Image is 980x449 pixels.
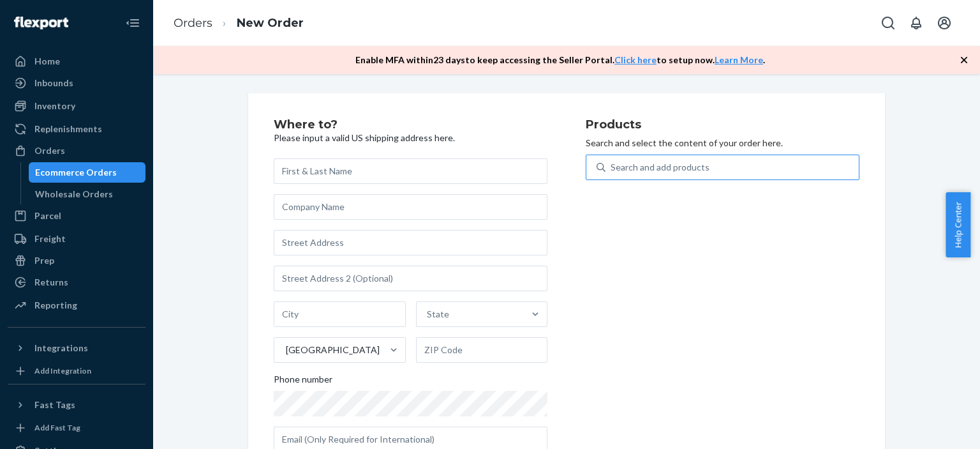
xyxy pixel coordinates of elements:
input: City [274,301,406,327]
div: Parcel [34,209,61,222]
a: Inbounds [8,73,145,93]
div: Home [34,55,60,68]
button: Integrations [8,338,145,358]
div: Ecommerce Orders [35,166,117,179]
a: Click here [614,54,657,65]
div: Integrations [34,342,88,354]
div: Reporting [34,299,77,312]
a: Ecommerce Orders [29,162,146,183]
div: Orders [34,144,65,157]
button: Open account menu [932,10,957,36]
button: Fast Tags [8,395,145,415]
div: Search and add products [611,161,709,174]
a: New Order [237,16,304,30]
a: Prep [8,250,145,271]
input: [GEOGRAPHIC_DATA] [285,344,286,356]
div: Fast Tags [34,399,75,411]
a: Freight [8,229,145,249]
input: First & Last Name [274,158,547,184]
div: Prep [34,254,54,267]
p: Please input a valid US shipping address here. [274,132,547,144]
button: Close Navigation [120,10,145,36]
a: Parcel [8,206,145,226]
a: Home [8,51,145,72]
ol: breadcrumbs [163,4,314,42]
h2: Where to? [274,119,547,132]
a: Returns [8,272,145,293]
button: Open notifications [903,10,929,36]
img: Flexport logo [14,17,68,29]
div: Replenishments [34,123,102,135]
a: Learn More [715,54,763,65]
a: Wholesale Orders [29,184,146,204]
p: Enable MFA within 23 days to keep accessing the Seller Portal. to setup now. . [355,54,765,66]
a: Inventory [8,96,145,116]
button: Help Center [946,192,970,257]
span: Phone number [274,373,332,391]
div: State [427,308,449,321]
a: Orders [174,16,212,30]
a: Add Fast Tag [8,420,145,436]
p: Search and select the content of your order here. [586,137,859,149]
h2: Products [586,119,859,132]
a: Orders [8,141,145,161]
div: Inventory [34,100,75,112]
button: Open Search Box [875,10,901,36]
a: Reporting [8,295,145,316]
div: Returns [34,276,68,289]
div: Freight [34,232,66,245]
input: Street Address 2 (Optional) [274,266,547,291]
div: Add Integration [34,365,91,376]
a: Replenishments [8,119,145,139]
div: [GEOGRAPHIC_DATA] [286,344,380,356]
div: Inbounds [34,77,73,89]
input: ZIP Code [416,337,548,363]
a: Add Integration [8,363,145,379]
input: Street Address [274,230,547,255]
input: Company Name [274,194,547,220]
div: Wholesale Orders [35,188,113,201]
div: Add Fast Tag [34,422,80,433]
